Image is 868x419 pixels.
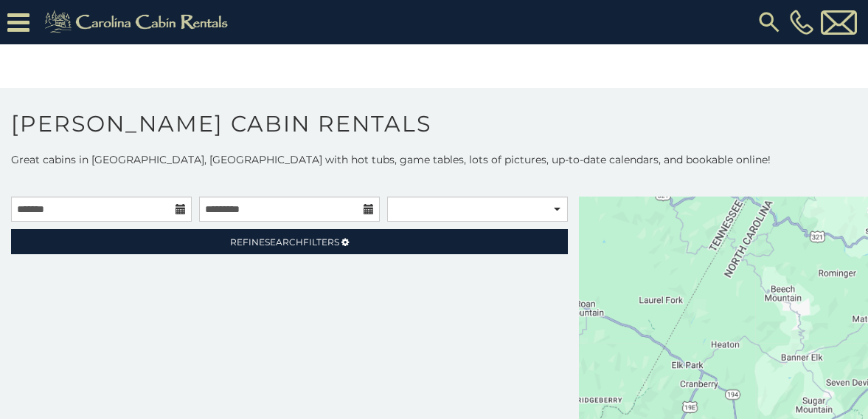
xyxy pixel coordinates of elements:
a: [PHONE_NUMBER] [786,10,817,35]
img: search-regular.svg [756,9,782,35]
span: Refine Filters [230,236,339,248]
span: Search [265,236,303,248]
img: Khaki-logo.png [37,7,240,37]
a: RefineSearchFilters [11,229,568,254]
